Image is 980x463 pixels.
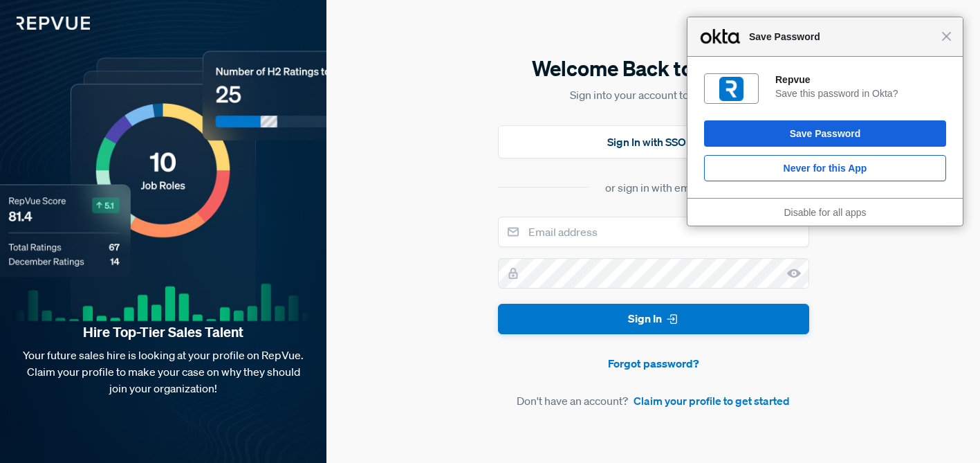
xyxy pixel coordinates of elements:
[22,347,304,397] p: Your future sales hire is looking at your profile on RepVue. Claim your profile to make your case...
[498,217,809,247] input: Email address
[22,323,304,341] strong: Hire Top-Tier Sales Talent
[498,304,809,335] button: Sign In
[742,28,941,45] span: Save Password
[784,207,866,218] a: Disable for all apps
[704,120,946,147] button: Save Password
[498,54,809,83] h5: Welcome Back to RepVue!
[498,392,809,409] article: Don't have an account?
[634,392,790,409] a: Claim your profile to get started
[775,87,946,100] div: Save this password in Okta?
[941,31,952,42] span: Close
[719,77,743,101] img: 2YCgAAAABJRU5ErkJggg==
[498,87,809,103] p: Sign into your account to continue.
[775,73,946,86] div: Repvue
[498,125,809,158] button: Sign In with SSO
[605,179,701,196] div: or sign in with email
[704,155,946,181] button: Never for this App
[498,355,809,372] a: Forgot password?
